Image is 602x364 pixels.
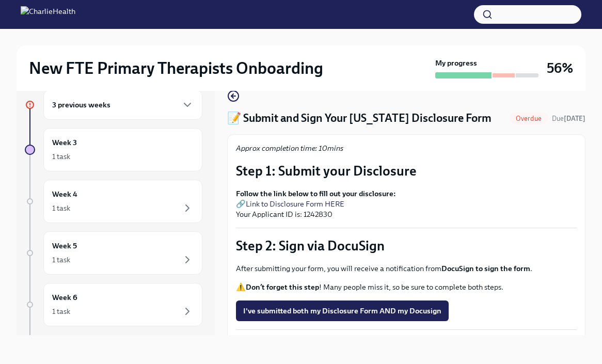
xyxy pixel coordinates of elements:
[552,115,585,122] span: Due
[227,110,492,126] h4: 📝 Submit and Sign Your [US_STATE] Disclosure Form
[236,144,343,153] em: Approx completion time: 10mins
[52,292,77,303] h6: Week 6
[52,137,77,148] h6: Week 3
[236,236,577,255] p: Step 2: Sign via DocuSign
[246,199,344,209] a: Link to Disclosure Form HERE
[547,59,573,77] h3: 56%
[52,306,70,316] div: 1 task
[236,300,449,321] button: I've submitted both my Disclosure Form AND my Docusign
[236,188,577,219] p: 🔗 Your Applicant ID is: 1242830
[25,128,202,171] a: Week 31 task
[21,6,75,23] img: CharlieHealth
[25,231,202,275] a: Week 51 task
[52,188,77,200] h6: Week 4
[52,151,70,162] div: 1 task
[441,264,530,273] strong: DocuSign to sign the form
[243,306,441,316] span: I've submitted both my Disclosure Form AND my Docusign
[510,115,548,122] span: Overdue
[52,240,77,251] h6: Week 5
[52,203,70,213] div: 1 task
[43,90,202,120] div: 3 previous weeks
[552,114,585,123] span: August 22nd, 2025 07:00
[246,282,319,292] strong: Don’t forget this step
[52,255,70,265] div: 1 task
[236,263,577,274] p: After submitting your form, you will receive a notification from .
[52,99,110,110] h6: 3 previous weeks
[236,162,577,180] p: Step 1: Submit your Disclosure
[25,180,202,223] a: Week 41 task
[25,283,202,326] a: Week 61 task
[564,115,585,122] strong: [DATE]
[435,58,477,68] strong: My progress
[29,58,323,78] h2: New FTE Primary Therapists Onboarding
[236,282,577,292] p: ⚠️ ! Many people miss it, so be sure to complete both steps.
[236,189,396,198] strong: Follow the link below to fill out your disclosure:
